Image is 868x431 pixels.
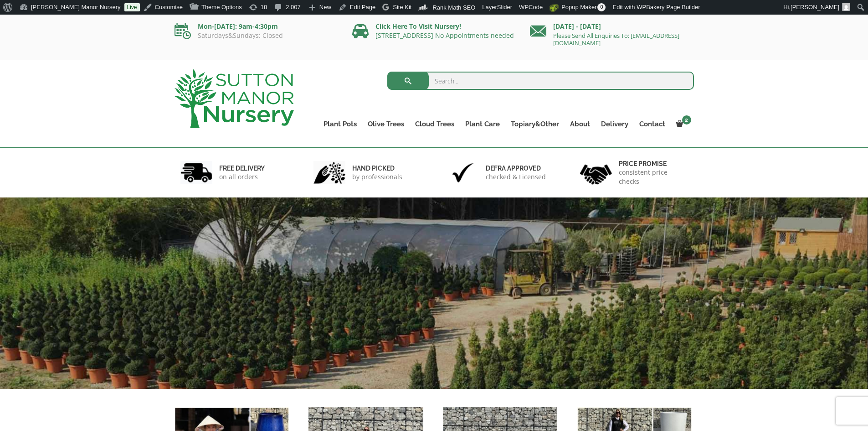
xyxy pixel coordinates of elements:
[432,4,475,11] span: Rank Math SEO
[124,3,140,11] a: Live
[682,115,691,125] span: 2
[175,69,294,128] img: logo
[553,31,679,47] a: Please Send All Enquiries To: [EMAIL_ADDRESS][DOMAIN_NAME]
[447,161,479,184] img: 3.jpg
[375,22,461,31] a: Click Here To Visit Nursery!
[219,164,265,172] h6: FREE DELIVERY
[486,172,546,182] p: checked & Licensed
[486,164,546,172] h6: Defra approved
[352,172,402,182] p: by professionals
[180,161,212,184] img: 1.jpg
[791,4,839,10] span: [PERSON_NAME]
[362,118,410,130] a: Olive Trees
[580,159,612,187] img: 4.jpg
[565,118,596,130] a: About
[460,118,505,130] a: Plant Care
[95,338,754,394] h1: FREE UK DELIVERY UK’S LEADING SUPPLIERS OF TREES & POTS
[175,21,339,32] p: Mon-[DATE]: 9am-4:30pm
[619,168,688,186] p: consistent price checks
[313,161,345,184] img: 2.jpg
[597,3,606,11] span: 0
[175,32,339,39] p: Saturdays&Sundays: Closed
[352,164,402,172] h6: hand picked
[634,118,671,130] a: Contact
[375,31,514,40] a: [STREET_ADDRESS] No Appointments needed
[505,118,565,130] a: Topiary&Other
[530,21,694,32] p: [DATE] - [DATE]
[619,160,688,168] h6: Price promise
[318,118,362,130] a: Plant Pots
[410,118,460,130] a: Cloud Trees
[393,4,411,10] span: Site Kit
[596,118,634,130] a: Delivery
[671,118,694,130] a: 2
[219,172,265,182] p: on all orders
[387,72,694,90] input: Search...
